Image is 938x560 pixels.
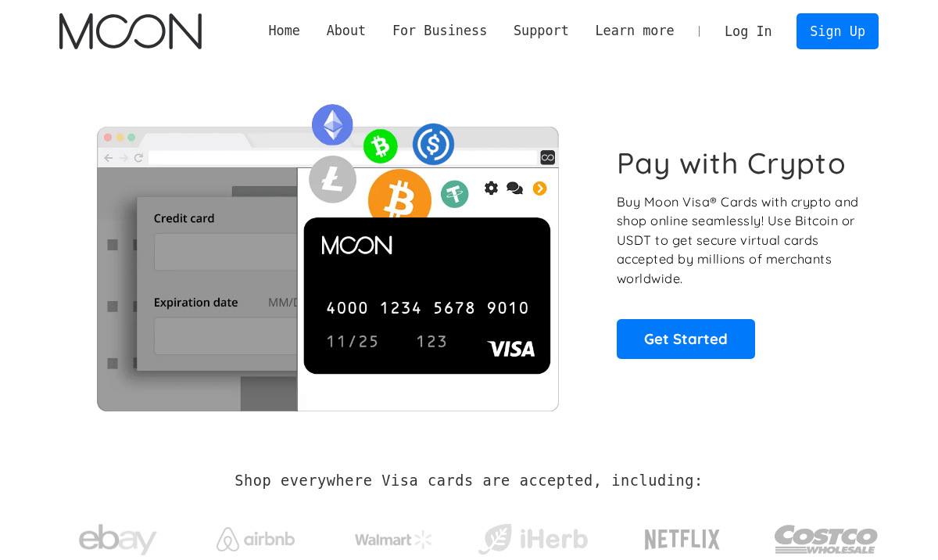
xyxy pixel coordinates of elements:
div: Support [514,21,569,41]
div: Learn more [595,21,674,41]
a: Walmart [336,515,453,557]
img: Moon Cards let you spend your crypto anywhere Visa is accepted. [59,93,595,411]
a: Log In [711,14,785,48]
a: Home [256,21,313,41]
img: Netflix [643,520,721,559]
div: About [327,21,367,41]
h1: Pay with Crypto [617,145,847,181]
div: About [313,21,379,41]
div: For Business [379,21,500,41]
img: iHerb [474,519,591,560]
img: Walmart [355,530,433,549]
a: home [59,13,201,49]
div: Support [500,21,582,41]
a: Get Started [617,319,755,358]
img: Airbnb [217,527,295,551]
h2: Shop everywhere Visa cards are accepted, including: [234,472,703,490]
p: Buy Moon Visa® Cards with crypto and shop online seamlessly! Use Bitcoin or USDT to get secure vi... [617,192,861,289]
img: Moon Logo [59,13,201,49]
div: For Business [392,21,487,41]
a: Airbnb [198,512,314,559]
a: Sign Up [797,13,878,48]
div: Learn more [582,21,688,41]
